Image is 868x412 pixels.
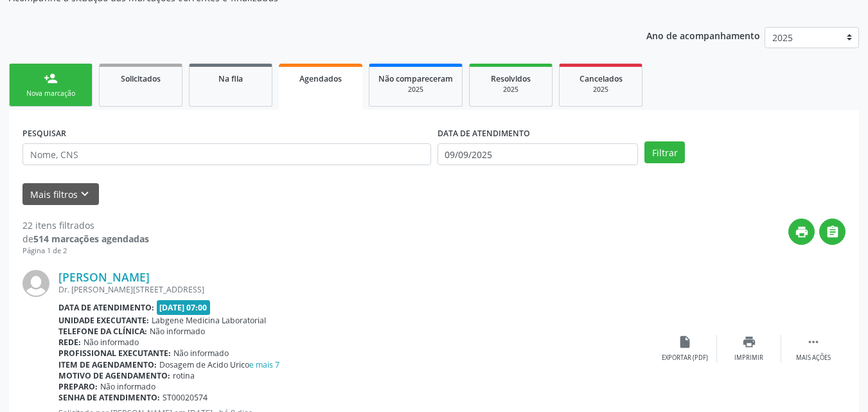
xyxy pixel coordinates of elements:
[58,315,149,326] b: Unidade executante:
[58,326,147,337] b: Telefone da clínica:
[150,326,205,337] span: Não informado
[734,354,763,363] div: Imprimir
[662,354,708,363] div: Exportar (PDF)
[22,232,149,246] div: de
[84,337,139,348] span: Não informado
[299,73,342,84] span: Agendados
[806,335,820,349] i: 
[218,73,243,84] span: Na fila
[796,354,831,363] div: Mais ações
[58,392,160,403] b: Senha de atendimento:
[33,233,149,245] strong: 514 marcações agendadas
[58,381,98,392] b: Preparo:
[19,89,83,98] div: Nova marcação
[438,143,639,165] input: Selecione um intervalo
[58,359,157,370] b: Item de agendamento:
[378,73,453,84] span: Não compareceram
[678,335,692,349] i: insert_drive_file
[569,85,633,94] div: 2025
[22,246,149,256] div: Página 1 de 2
[826,225,840,239] i: 
[157,300,211,315] span: [DATE] 07:00
[159,359,279,370] span: Dosagem de Acido Urico
[173,348,229,359] span: Não informado
[121,73,161,84] span: Solicitados
[58,370,170,381] b: Motivo de agendamento:
[491,73,531,84] span: Resolvidos
[58,337,81,348] b: Rede:
[580,73,623,84] span: Cancelados
[22,143,431,165] input: Nome, CNS
[78,187,92,201] i: keyboard_arrow_down
[44,71,58,85] div: person_add
[22,270,49,297] img: img
[22,183,99,206] button: Mais filtroskeyboard_arrow_down
[163,392,208,403] span: ST00020574
[173,370,195,381] span: rotina
[58,348,171,359] b: Profissional executante:
[479,85,543,94] div: 2025
[788,219,815,245] button: print
[58,284,653,295] div: Dr. [PERSON_NAME][STREET_ADDRESS]
[100,381,155,392] span: Não informado
[644,141,685,163] button: Filtrar
[152,315,266,326] span: Labgene Medicina Laboratorial
[58,302,154,313] b: Data de atendimento:
[795,225,809,239] i: print
[646,27,760,43] p: Ano de acompanhamento
[438,123,530,143] label: DATA DE ATENDIMENTO
[22,219,149,232] div: 22 itens filtrados
[249,359,279,370] a: e mais 7
[378,85,453,94] div: 2025
[819,219,846,245] button: 
[58,270,150,284] a: [PERSON_NAME]
[22,123,66,143] label: PESQUISAR
[742,335,756,349] i: print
